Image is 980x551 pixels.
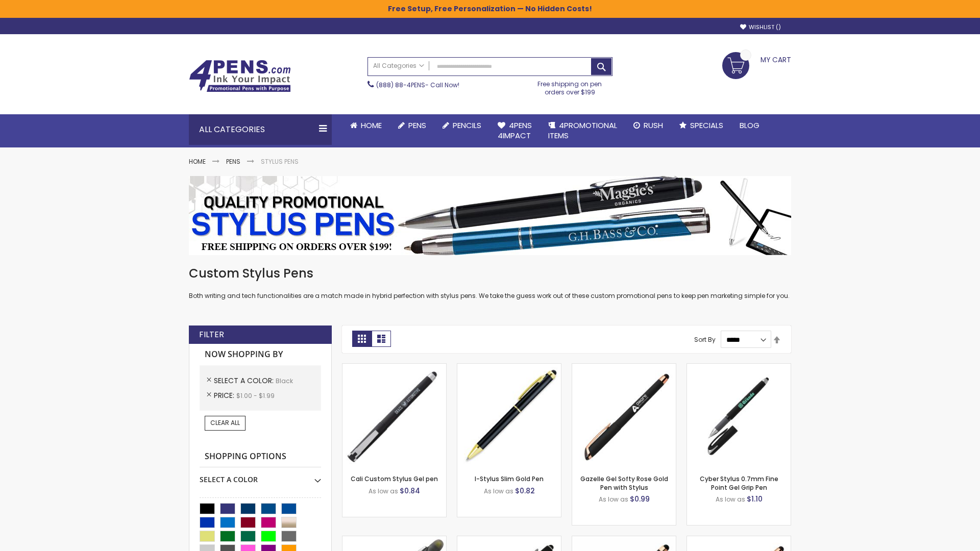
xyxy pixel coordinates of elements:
[540,114,625,147] a: 4PROMOTIONALITEMS
[457,363,561,372] a: I-Stylus Slim Gold-Black
[687,363,791,372] a: Cyber Stylus 0.7mm Fine Point Gel Grip Pen-Black
[189,157,206,166] a: Home
[572,363,676,372] a: Gazelle Gel Softy Rose Gold Pen with Stylus-Black
[731,114,768,137] a: Blog
[214,375,276,386] span: Select A Color
[351,474,438,483] a: Cali Custom Stylus Gel pen
[644,120,663,131] span: Rush
[548,120,617,141] span: 4PROMOTIONAL ITEMS
[342,363,446,372] a: Cali Custom Stylus Gel pen-Black
[489,114,540,147] a: 4Pens4impact
[453,120,481,131] span: Pencils
[189,265,791,282] h1: Custom Stylus Pens
[342,536,446,544] a: Souvenir® Jalan Highlighter Stylus Pen Combo-Black
[687,536,791,544] a: Gazelle Gel Softy Rose Gold Pen with Stylus - ColorJet-Black
[226,157,240,166] a: Pens
[210,418,240,427] span: Clear All
[630,494,650,504] span: $0.99
[434,114,489,137] a: Pencils
[457,364,561,467] img: I-Stylus Slim Gold-Black
[368,58,429,74] a: All Categories
[498,120,532,141] span: 4Pens 4impact
[205,416,246,430] a: Clear All
[599,495,628,504] span: As low as
[700,474,778,491] a: Cyber Stylus 0.7mm Fine Point Gel Grip Pen
[740,120,759,131] span: Blog
[671,114,731,137] a: Specials
[376,81,459,89] span: - Call Now!
[580,474,668,491] a: Gazelle Gel Softy Rose Gold Pen with Stylus
[376,81,425,89] a: (888) 88-4PENS
[369,487,398,495] span: As low as
[189,176,791,255] img: Stylus Pens
[361,120,382,131] span: Home
[690,120,723,131] span: Specials
[352,331,372,347] strong: Grid
[189,265,791,300] div: Both writing and tech functionalities are a match made in hybrid perfection with stylus pens. We ...
[261,157,299,166] strong: Stylus Pens
[572,364,676,467] img: Gazelle Gel Softy Rose Gold Pen with Stylus-Black
[276,377,293,385] span: Black
[189,60,291,92] img: 4Pens Custom Pens and Promotional Products
[236,391,275,400] span: $1.00 - $1.99
[200,344,321,365] strong: Now Shopping by
[740,23,781,31] a: Wishlist
[189,114,332,145] div: All Categories
[572,536,676,544] a: Islander Softy Rose Gold Gel Pen with Stylus-Black
[200,446,321,468] strong: Shopping Options
[475,474,544,483] a: I-Stylus Slim Gold Pen
[694,335,716,344] label: Sort By
[400,486,420,496] span: $0.84
[484,487,513,495] span: As low as
[457,536,561,544] a: Custom Soft Touch® Metal Pens with Stylus-Black
[747,494,763,504] span: $1.10
[342,364,446,467] img: Cali Custom Stylus Gel pen-Black
[342,114,390,137] a: Home
[390,114,434,137] a: Pens
[200,467,321,485] div: Select A Color
[408,120,426,131] span: Pens
[373,62,424,70] span: All Categories
[716,495,745,504] span: As low as
[199,329,224,340] strong: Filter
[625,114,671,137] a: Rush
[687,364,791,467] img: Cyber Stylus 0.7mm Fine Point Gel Grip Pen-Black
[214,390,236,400] span: Price
[515,486,535,496] span: $0.82
[527,76,613,96] div: Free shipping on pen orders over $199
